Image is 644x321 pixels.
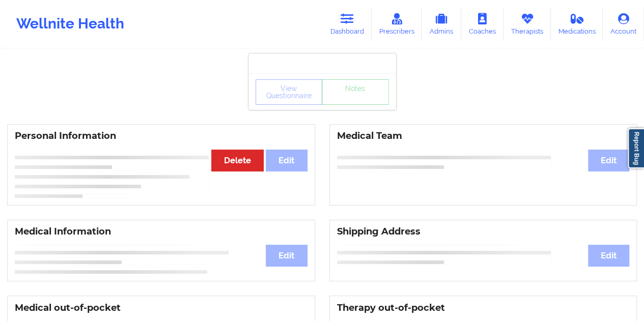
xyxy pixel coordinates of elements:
a: Admins [422,7,461,41]
h3: Therapy out-of-pocket [337,302,630,314]
a: Prescribers [372,7,422,41]
a: Therapists [503,7,551,41]
a: Medications [551,7,603,41]
button: Delete [211,150,264,171]
a: Dashboard [323,7,372,41]
h3: Medical Information [15,226,307,238]
a: Report Bug [628,128,644,168]
a: Coaches [461,7,503,41]
a: Account [603,7,644,41]
h3: Shipping Address [337,226,630,238]
h3: Personal Information [15,130,307,142]
h3: Medical Team [337,130,630,142]
h3: Medical out-of-pocket [15,302,307,314]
